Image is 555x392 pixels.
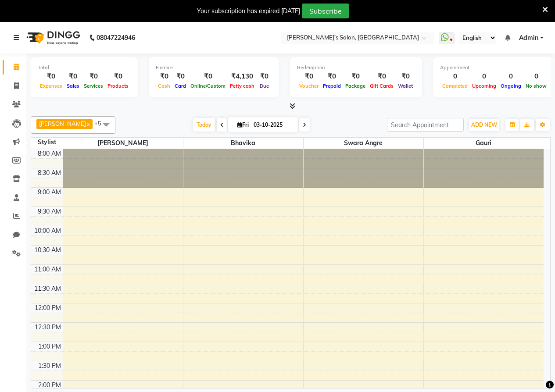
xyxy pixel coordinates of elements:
span: [PERSON_NAME] [39,120,86,127]
span: Voucher [297,83,321,89]
div: Finance [156,64,272,71]
div: 12:30 PM [33,323,63,332]
div: 1:30 PM [36,361,63,371]
span: Admin [519,33,538,43]
span: Fri [235,121,251,128]
div: 11:30 AM [32,284,63,293]
div: 10:00 AM [32,226,63,235]
span: Online/Custom [188,83,228,89]
span: Wallet [396,83,415,89]
div: 11:00 AM [32,265,63,274]
button: ADD NEW [469,119,499,131]
div: ₹0 [38,71,64,82]
div: ₹0 [321,71,343,82]
img: logo [22,25,82,50]
input: Search Appointment [387,118,464,132]
div: ₹0 [105,71,131,82]
span: Ongoing [498,83,523,89]
span: Petty cash [228,83,257,89]
span: +5 [94,120,108,127]
span: ADD NEW [471,121,497,128]
span: No show [523,83,549,89]
span: Gift Cards [368,83,396,89]
div: Total [38,64,131,71]
span: Products [105,83,131,89]
div: 0 [440,71,470,82]
button: Subscribe [302,4,349,18]
span: [PERSON_NAME] [63,138,183,149]
div: 12:00 PM [33,303,63,313]
span: Expenses [38,83,64,89]
div: ₹0 [297,71,321,82]
div: Appointment [440,64,549,71]
div: ₹4,130 [228,71,257,82]
span: Bhavika [183,138,303,149]
div: Your subscription has expired [DATE] [197,7,300,16]
div: ₹0 [82,71,105,82]
div: ₹0 [257,71,272,82]
div: ₹0 [396,71,415,82]
div: 9:30 AM [36,207,63,216]
span: Upcoming [470,83,498,89]
span: Due [258,83,271,89]
span: Completed [440,83,470,89]
span: Cash [156,83,172,89]
div: 9:00 AM [36,188,63,197]
div: ₹0 [188,71,228,82]
div: ₹0 [343,71,368,82]
span: Prepaid [321,83,343,89]
div: ₹0 [368,71,396,82]
div: ₹0 [64,71,82,82]
div: 10:30 AM [32,246,63,255]
span: Package [343,83,368,89]
div: 0 [498,71,523,82]
div: 8:30 AM [36,168,63,178]
div: Redemption [297,64,415,71]
div: ₹0 [156,71,172,82]
span: Today [193,118,215,132]
input: 2025-10-03 [251,118,295,132]
div: 8:00 AM [36,149,63,158]
span: Gauri [424,138,544,149]
span: Swara Angre [304,138,423,149]
div: ₹0 [172,71,188,82]
b: 08047224946 [97,25,135,50]
div: 1:00 PM [36,342,63,351]
div: Stylist [31,138,63,147]
div: 0 [470,71,498,82]
div: 2:00 PM [36,381,63,390]
div: 0 [523,71,549,82]
a: x [86,120,90,127]
span: Services [82,83,105,89]
span: Sales [64,83,82,89]
span: Card [172,83,188,89]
